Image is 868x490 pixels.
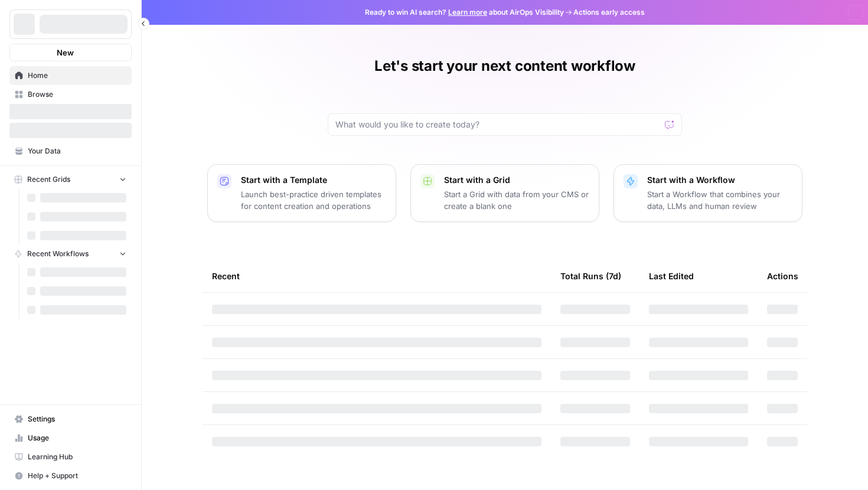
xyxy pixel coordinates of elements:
[28,414,126,424] span: Settings
[365,7,564,18] span: Ready to win AI search? about AirOps Visibility
[241,188,386,212] p: Launch best-practice driven templates for content creation and operations
[27,174,70,185] span: Recent Grids
[9,429,132,447] a: Usage
[444,174,589,186] p: Start with a Grid
[9,171,132,188] button: Recent Grids
[9,66,132,85] a: Home
[27,249,89,259] span: Recent Workflows
[28,433,126,443] span: Usage
[9,44,132,61] button: New
[28,89,126,100] span: Browse
[9,142,132,161] a: Your Data
[444,188,589,212] p: Start a Grid with data from your CMS or create a blank one
[374,57,635,76] h1: Let's start your next content workflow
[614,164,802,222] button: Start with a WorkflowStart a Workflow that combines your data, LLMs and human review
[9,466,132,485] button: Help + Support
[410,164,599,222] button: Start with a GridStart a Grid with data from your CMS or create a blank one
[212,260,541,292] div: Recent
[647,188,792,212] p: Start a Workflow that combines your data, LLMs and human review
[560,260,621,292] div: Total Runs (7d)
[9,410,132,429] a: Settings
[573,7,645,18] span: Actions early access
[649,260,694,292] div: Last Edited
[448,8,487,17] a: Learn more
[57,47,74,58] span: New
[207,164,396,222] button: Start with a TemplateLaunch best-practice driven templates for content creation and operations
[335,119,660,130] input: What would you like to create today?
[9,245,132,263] button: Recent Workflows
[241,174,386,186] p: Start with a Template
[28,452,126,462] span: Learning Hub
[647,174,792,186] p: Start with a Workflow
[28,146,126,156] span: Your Data
[9,85,132,104] a: Browse
[28,70,126,81] span: Home
[28,471,126,481] span: Help + Support
[9,447,132,466] a: Learning Hub
[767,260,798,292] div: Actions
